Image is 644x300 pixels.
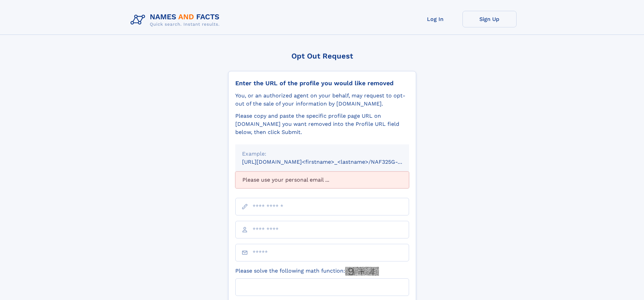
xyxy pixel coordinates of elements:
small: [URL][DOMAIN_NAME]<firstname>_<lastname>/NAF325G-xxxxxxxx [242,159,422,165]
div: You, or an authorized agent on your behalf, may request to opt-out of the sale of your informatio... [235,92,409,108]
div: Please use your personal email ... [235,171,409,188]
div: Please copy and paste the specific profile page URL on [DOMAIN_NAME] you want removed into the Pr... [235,112,409,136]
a: Sign Up [462,11,517,27]
div: Enter the URL of the profile you would like removed [235,79,409,87]
img: Logo Names and Facts [128,11,225,29]
label: Please solve the following math function: [235,267,379,276]
div: Opt Out Request [228,52,416,60]
div: Example: [242,150,402,158]
a: Log In [408,11,462,27]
